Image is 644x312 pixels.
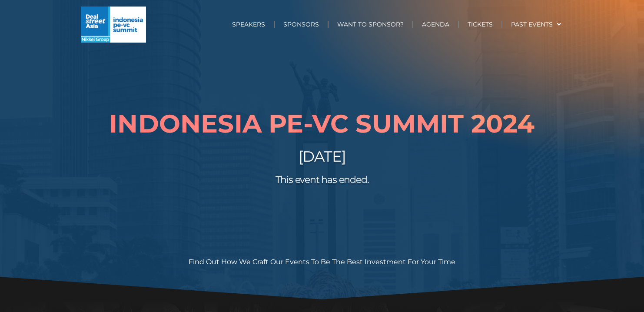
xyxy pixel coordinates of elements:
a: SPEAKERS [223,14,274,34]
h2: [DATE] [79,148,565,166]
a: WANT TO SPONSOR? [329,14,412,34]
h1: Indonesia PE-VC Summit 2024 [79,109,565,139]
a: SPONSORS [275,14,328,34]
a: PAST EVENTS [502,14,570,34]
h2: This event has ended. [79,174,565,186]
img: Indonesia-PE-VC-Summit-Nikkei-500w [81,7,146,43]
p: find out how we Craft Our Events to be the best investment for your time [79,257,565,267]
a: AGENDA [413,14,458,34]
a: TICKETS [459,14,501,34]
